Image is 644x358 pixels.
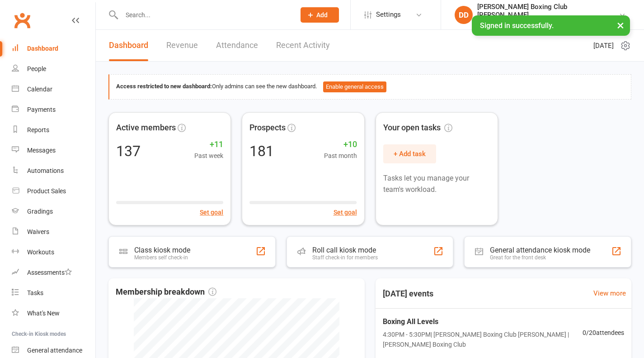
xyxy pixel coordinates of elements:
span: Membership breakdown [116,286,216,299]
p: Tasks let you manage your team's workload. [383,172,490,196]
div: Workouts [27,248,54,256]
div: Gradings [27,208,53,215]
a: Tasks [12,283,95,303]
a: Calendar [12,79,95,100]
a: Assessments [12,263,95,283]
h3: [DATE] events [376,286,441,302]
div: Tasks [27,289,43,296]
a: Product Sales [12,181,95,201]
span: Your open tasks [383,121,452,134]
span: Prospects [249,121,286,134]
div: Staff check-in for members [312,254,378,261]
div: General attendance kiosk mode [490,246,590,254]
div: Waivers [27,228,49,235]
div: Dashboard [27,45,58,52]
div: Assessments [27,269,72,276]
div: Only admins can see the new dashboard. [116,81,624,92]
input: Search... [119,9,289,21]
div: Calendar [27,86,52,93]
a: Reports [12,120,95,140]
strong: Access restricted to new dashboard: [116,83,212,90]
div: People [27,65,46,72]
span: +11 [194,138,223,151]
div: Product Sales [27,187,66,195]
span: +10 [324,138,357,151]
span: Add [316,11,328,19]
span: Past week [194,151,223,161]
a: Attendance [216,30,258,61]
div: General attendance [27,347,82,354]
a: Messages [12,140,95,161]
div: DD [455,6,473,24]
span: Settings [376,5,401,25]
div: Reports [27,126,49,134]
a: Clubworx [11,9,33,32]
button: + Add task [383,144,436,163]
a: Waivers [12,222,95,242]
a: Revenue [166,30,198,61]
div: 137 [116,144,141,158]
a: Workouts [12,242,95,263]
a: Recent Activity [276,30,330,61]
div: Great for the front desk [490,254,590,261]
span: 0 / 20 attendees [583,328,624,338]
a: Dashboard [109,30,148,61]
div: Messages [27,147,56,154]
a: View more [593,288,626,299]
button: Set goal [200,207,223,217]
div: 181 [249,144,274,158]
a: Payments [12,100,95,120]
div: Roll call kiosk mode [312,246,378,254]
a: What's New [12,303,95,324]
a: Dashboard [12,38,95,59]
span: [DATE] [593,40,614,51]
div: Automations [27,167,64,174]
div: [PERSON_NAME] Boxing Club [PERSON_NAME] [477,3,619,19]
a: Gradings [12,201,95,222]
a: People [12,59,95,79]
a: Automations [12,161,95,181]
div: Payments [27,106,56,113]
span: Active members [116,121,176,134]
div: Members self check-in [134,254,190,261]
button: Set goal [334,207,357,217]
button: Add [301,7,339,23]
div: Class kiosk mode [134,246,190,254]
span: 4:30PM - 5:30PM | [PERSON_NAME] Boxing Club [PERSON_NAME] | [PERSON_NAME] Boxing Club [383,329,583,350]
span: Signed in successfully. [480,21,554,30]
span: Past month [324,151,357,161]
button: Enable general access [323,81,386,92]
button: × [612,15,629,35]
span: Boxing All Levels [383,316,583,328]
div: What's New [27,310,60,317]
